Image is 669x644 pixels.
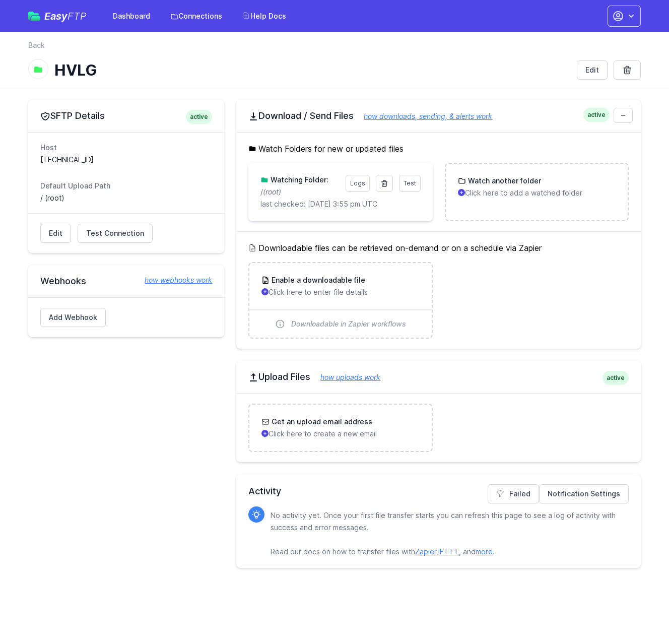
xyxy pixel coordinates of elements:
[40,110,212,122] h2: SFTP Details
[28,40,45,50] a: Back
[539,484,629,503] a: Notification Settings
[86,228,144,238] span: Test Connection
[236,7,292,25] a: Help Docs
[260,199,420,209] p: last checked: [DATE] 3:55 pm UTC
[415,547,436,556] a: Zapier
[44,11,87,21] span: Easy
[354,112,492,120] a: how downloads, sending, & alerts work
[78,224,153,243] a: Test Connection
[271,509,621,558] p: No activity yet. Once your first file transfer starts you can refresh this page to see a log of a...
[248,484,629,498] h2: Activity
[28,12,40,21] img: easyftp_logo.png
[135,275,212,285] a: how webhooks work
[261,429,419,439] p: Click here to create a new email
[260,187,339,197] p: /
[40,275,212,287] h2: Webhooks
[40,155,212,165] dd: [TECHNICAL_ID]
[346,175,370,192] a: Logs
[270,417,372,427] h3: Get an upload email address
[40,181,212,191] dt: Default Upload Path
[164,7,228,25] a: Connections
[446,164,628,210] a: Watch another folder Click here to add a watched folder
[270,275,365,285] h3: Enable a downloadable file
[291,319,406,329] span: Downloadable in Zapier workflows
[310,373,380,381] a: how uploads work
[249,405,431,451] a: Get an upload email address Click here to create a new email
[40,224,71,243] a: Edit
[577,60,608,80] a: Edit
[40,143,212,153] dt: Host
[248,110,629,122] h2: Download / Send Files
[248,143,629,155] h5: Watch Folders for new or updated files
[269,175,328,185] h3: Watching Folder:
[263,187,281,196] i: (root)
[28,11,87,21] a: EasyFTP
[54,61,569,79] h1: HVLG
[249,263,431,338] a: Enable a downloadable file Click here to enter file details Downloadable in Zapier workflows
[40,308,106,327] a: Add Webhook
[583,108,610,122] span: active
[404,179,416,187] span: Test
[488,484,539,503] a: Failed
[466,176,541,186] h3: Watch another folder
[248,242,629,254] h5: Downloadable files can be retrieved on-demand or on a schedule via Zapier
[603,371,629,385] span: active
[458,188,616,198] p: Click here to add a watched folder
[107,7,156,25] a: Dashboard
[476,547,493,556] a: more
[68,10,87,22] span: FTP
[248,371,629,383] h2: Upload Files
[261,287,419,297] p: Click here to enter file details
[28,40,641,56] nav: Breadcrumb
[438,547,459,556] a: IFTTT
[186,110,212,124] span: active
[40,193,212,203] dd: / (root)
[399,175,421,192] a: Test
